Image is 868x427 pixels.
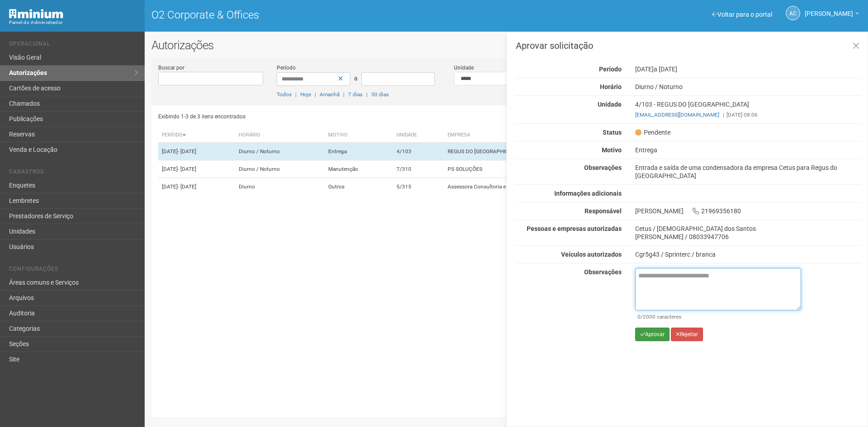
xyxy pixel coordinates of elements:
strong: Veículos autorizados [561,251,622,258]
td: 7/310 [393,160,444,178]
h3: Aprovar solicitação [516,41,861,50]
span: a [354,75,358,82]
th: Empresa [444,128,644,143]
td: 5/315 [393,178,444,196]
span: Ana Carla de Carvalho Silva [805,1,853,17]
div: Diurno / Noturno [628,83,868,91]
th: Unidade [393,128,444,143]
a: [EMAIL_ADDRESS][DOMAIN_NAME] [635,112,719,118]
strong: Responsável [585,207,622,215]
span: - [DATE] [178,148,196,155]
div: Painel do Administrador [9,19,138,27]
strong: Informações adicionais [554,190,622,197]
label: Buscar por [158,64,184,72]
img: Minium [9,9,63,19]
strong: Observações [584,164,622,171]
span: | [315,91,316,98]
strong: Observações [584,268,622,276]
span: | [295,91,297,98]
td: Assessora Consultoria e Planejamen LTDA [444,178,644,196]
div: [PERSON_NAME] 21969356180 [628,207,868,215]
span: Pendente [635,128,670,136]
strong: Horário [600,83,622,90]
h2: Autorizações [151,38,861,52]
strong: Unidade [598,101,622,108]
div: [DATE] [628,65,868,73]
td: Diurno / Noturno [235,160,325,178]
td: [DATE] [158,143,235,160]
label: Período [277,64,296,72]
div: /2000 caracteres [637,313,799,321]
a: Voltar para o portal [712,11,772,18]
td: [DATE] [158,160,235,178]
td: [DATE] [158,178,235,196]
th: Motivo [325,128,393,143]
span: | [366,91,368,98]
button: Aprovar [635,328,670,341]
td: REGUS DO [GEOGRAPHIC_DATA] [444,143,644,160]
a: AC [786,6,800,20]
span: | [723,112,724,118]
li: Configurações [9,266,138,275]
strong: Status [603,129,622,136]
td: 4/103 [393,143,444,160]
th: Período [158,128,235,143]
li: Cadastros [9,169,138,178]
strong: Motivo [602,146,622,154]
td: Outros [325,178,393,196]
div: Cetus / [DEMOGRAPHIC_DATA] dos Santos [635,225,861,233]
div: [PERSON_NAME] / 08033947706 [635,233,861,241]
li: Operacional [9,41,138,50]
div: Entrega [628,146,868,154]
div: 4/103 - REGUS DO [GEOGRAPHIC_DATA] [628,100,868,119]
span: a [DATE] [654,66,677,73]
strong: Período [599,66,622,73]
label: Unidade [454,64,474,72]
a: 30 dias [371,91,389,98]
span: - [DATE] [178,183,196,190]
a: [PERSON_NAME] [805,11,859,19]
td: Entrega [325,143,393,160]
h1: O2 Corporate & Offices [151,9,500,21]
span: - [DATE] [178,166,196,172]
div: [DATE] 08:06 [635,111,861,119]
td: PS SOLUÇÕES [444,160,644,178]
td: Manutenção [325,160,393,178]
div: Entrada e saída de uma condensadora da empresa Cetus para Regus do [GEOGRAPHIC_DATA] [628,164,868,180]
div: Cgr5g43 / Sprinterc / branca [635,250,861,258]
a: Amanhã [320,91,340,98]
td: Diurno [235,178,325,196]
th: Horário [235,128,325,143]
a: 7 dias [348,91,363,98]
a: Todos [277,91,292,98]
button: Rejeitar [671,328,703,341]
a: Hoje [300,91,311,98]
span: 0 [637,314,641,320]
span: | [343,91,344,98]
td: Diurno / Noturno [235,143,325,160]
a: Fechar [847,37,865,56]
strong: Pessoas e empresas autorizadas [527,225,622,232]
div: Exibindo 1-3 de 3 itens encontrados [158,110,504,123]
